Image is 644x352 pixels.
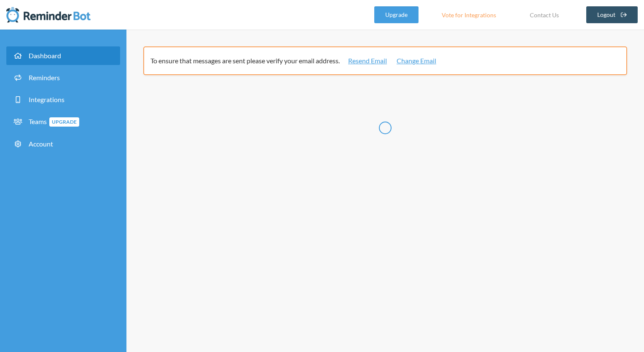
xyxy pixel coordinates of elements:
a: Change Email [397,56,436,66]
a: Upgrade [374,6,419,23]
a: Reminders [6,68,120,87]
span: Reminders [29,73,60,81]
p: To ensure that messages are sent please verify your email address. [150,56,614,66]
span: Teams [29,117,79,125]
a: Account [6,135,120,153]
a: Dashboard [6,46,120,65]
a: Integrations [6,90,120,109]
a: TeamsUpgrade [6,112,120,131]
a: Contact Us [519,6,569,23]
span: Account [29,140,53,148]
a: Logout [586,6,638,23]
a: Resend Email [348,56,387,66]
img: Reminder Bot [6,6,91,23]
span: Dashboard [29,51,61,60]
a: Vote for Integrations [431,6,507,23]
span: Upgrade [49,117,79,127]
span: Integrations [29,95,64,103]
